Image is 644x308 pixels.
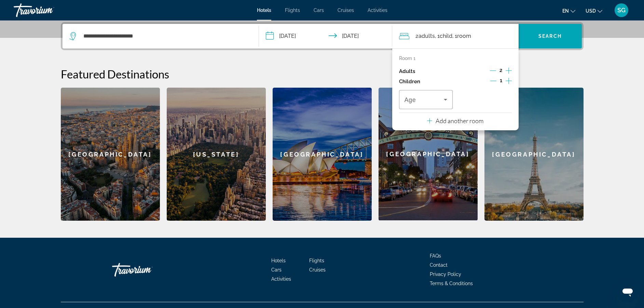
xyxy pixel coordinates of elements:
a: Travorium [14,1,82,19]
a: Terms & Conditions [430,281,473,286]
span: Age [405,97,416,103]
span: Search [538,33,562,39]
a: Activities [368,8,387,13]
span: SG [617,7,626,14]
a: FAQs [430,253,441,259]
span: Adults [419,33,435,39]
span: , 1 [435,31,452,41]
a: Travorium [112,260,180,280]
span: Child [440,33,452,39]
a: Activities [271,276,291,282]
button: Decrement adults [490,67,496,75]
a: [GEOGRAPHIC_DATA] [379,88,478,221]
a: Cars [314,8,324,13]
a: Cruises [309,267,326,273]
iframe: Bouton de lancement de la fenêtre de messagerie [617,281,639,303]
div: Search widget [63,24,582,48]
button: Search [519,24,582,48]
span: Room [457,33,471,39]
p: Children [399,79,420,85]
span: 1 [500,78,502,83]
a: Hotels [257,8,271,13]
h2: Featured Destinations [61,67,584,81]
a: [GEOGRAPHIC_DATA] [273,88,372,221]
p: Room 1 [399,56,415,61]
button: Increment adults [506,66,512,76]
button: Check-in date: Oct 22, 2025 Check-out date: Oct 28, 2025 [259,24,392,48]
button: Change language [562,6,575,16]
a: Cruises [338,8,354,13]
a: Cars [271,267,282,273]
a: Flights [285,8,300,13]
button: Change currency [586,6,602,16]
a: [GEOGRAPHIC_DATA] [484,88,584,221]
button: Travelers: 2 adults, 1 child [392,24,519,48]
a: Hotels [271,258,286,263]
a: [US_STATE] [167,88,266,221]
span: 2 [415,31,435,41]
button: User Menu [613,3,630,17]
a: Flights [309,258,324,263]
span: USD [586,8,596,14]
button: Increment children [506,76,512,87]
a: [GEOGRAPHIC_DATA] [61,88,160,221]
a: Privacy Policy [430,272,461,277]
p: Add another room [436,117,483,124]
span: , 1 [452,31,471,41]
span: en [562,8,569,14]
button: Decrement children [490,77,496,86]
a: Contact [430,262,448,268]
button: Add another room [427,113,483,127]
span: 2 [499,68,502,73]
p: Adults [399,69,415,74]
